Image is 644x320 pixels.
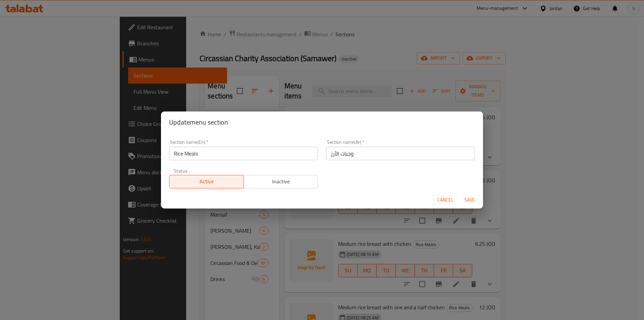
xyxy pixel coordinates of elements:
span: Active [172,177,241,186]
span: Save [462,196,478,204]
button: Inactive [244,175,318,188]
button: Save [459,194,480,206]
input: Please enter section name(en) [169,147,318,160]
button: Active [169,175,244,188]
button: Cancel [435,194,456,206]
span: Inactive [247,177,316,186]
h2: Update menu section [169,117,475,128]
span: Cancel [437,196,453,204]
input: Please enter section name(ar) [326,147,475,160]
